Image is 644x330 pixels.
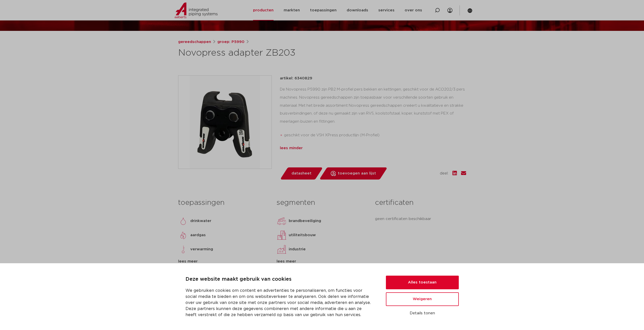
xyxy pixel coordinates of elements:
[280,75,312,81] p: artikel: 6340829
[178,244,188,254] img: verwarming
[375,216,466,222] p: geen certificaten beschikbaar
[277,230,287,240] img: utiliteitsbouw
[386,309,459,318] button: Details tonen
[375,198,466,208] h3: certificaten
[217,39,244,45] a: groep: P5990
[284,131,466,139] li: geschikt voor de VSH XPress productlijn (M-Profiel)
[178,47,368,59] h1: Novopress adapter ZB203
[178,198,269,208] h3: toepassingen
[289,246,306,252] p: industrie
[277,258,367,265] div: lees meer
[178,39,211,45] a: gereedschappen
[185,288,374,318] p: We gebruiken cookies om content en advertenties te personaliseren, om functies voor social media ...
[178,258,269,265] div: lees meer
[440,170,448,177] span: deel:
[178,230,188,240] img: aardgas
[386,276,459,289] button: Alles toestaan
[277,244,287,254] img: industrie
[292,169,311,178] span: datasheet
[190,232,206,238] p: aardgas
[280,85,466,141] div: De Novopress P5990 zijn PB2 M-profiel pers bekken en kettingen, geschikt voor de ACO202/3 pers ma...
[386,292,459,306] button: Weigeren
[338,169,376,178] span: toevoegen aan lijst
[280,145,466,151] div: lees minder
[190,246,213,252] p: verwarming
[277,198,367,208] h3: segmenten
[289,232,316,238] p: utiliteitsbouw
[289,218,321,224] p: brandbeveiliging
[178,76,272,169] img: Product Image for Novopress adapter ZB203
[190,218,211,224] p: drinkwater
[280,167,323,180] a: datasheet
[185,275,374,283] p: Deze website maakt gebruik van cookies
[277,216,287,226] img: brandbeveiliging
[178,216,188,226] img: drinkwater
